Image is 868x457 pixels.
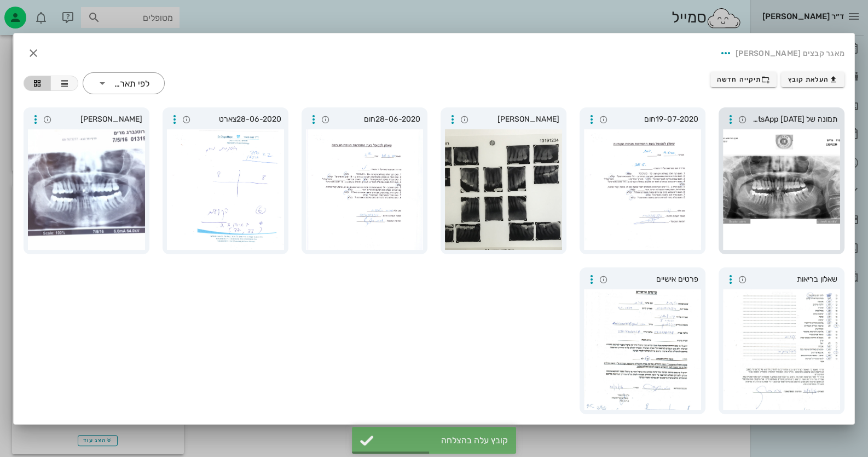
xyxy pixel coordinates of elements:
[750,113,837,125] span: תמונה של WhatsApp [DATE] בשעה 15.12.12_22e3795d
[113,79,149,89] div: לפי תאריך
[611,273,698,285] span: פרטים אישיים
[194,113,281,125] span: 28-06-2020צארט
[788,75,838,84] span: העלאת קובץ
[611,113,698,125] span: 19-07-2020חום
[781,72,844,87] button: העלאת קובץ
[333,113,420,125] span: 28-06-2020חום
[472,113,559,125] span: [PERSON_NAME]
[710,72,777,87] button: תיקייה חדשה
[55,113,142,125] span: [PERSON_NAME]
[750,273,837,285] span: שאלון בריאות
[717,75,770,84] span: תיקייה חדשה
[83,72,165,94] div: לפי תאריך
[379,435,508,445] div: קובץ עלה בהצלחה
